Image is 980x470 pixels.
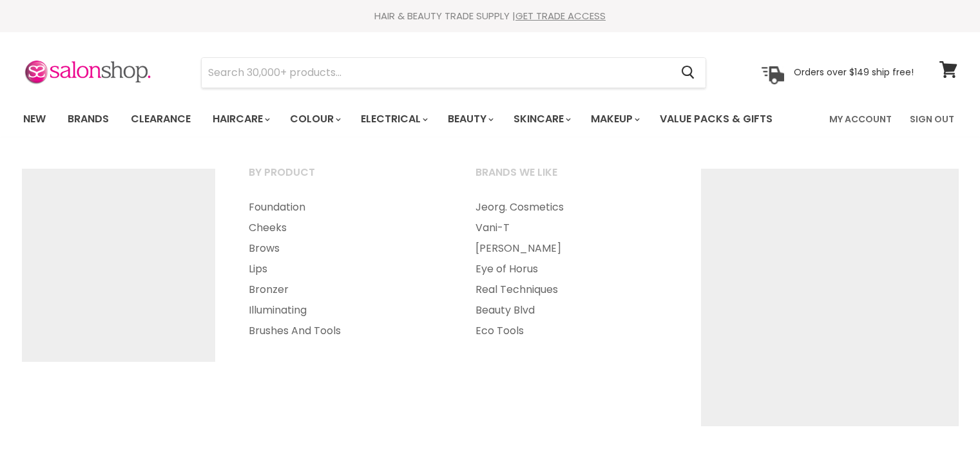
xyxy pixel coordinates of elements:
[504,106,579,133] a: Skincare
[233,321,457,341] a: Brushes And Tools
[233,279,457,300] a: Bronzer
[902,106,962,133] a: Sign Out
[581,106,648,133] a: Makeup
[280,106,349,133] a: Colour
[671,58,706,88] button: Search
[459,279,684,300] a: Real Techniques
[515,9,606,23] a: GET TRADE ACCESS
[7,100,974,138] nav: Main
[459,218,684,238] a: Vani-T
[233,300,457,321] a: Illuminating
[459,197,684,218] a: Jeorg. Cosmetics
[459,321,684,341] a: Eco Tools
[121,106,200,133] a: Clearance
[203,106,278,133] a: Haircare
[438,106,501,133] a: Beauty
[650,106,782,133] a: Value Packs & Gifts
[459,259,684,279] a: Eye of Horus
[459,162,684,194] a: Brands we like
[459,300,684,321] a: Beauty Blvd
[821,106,899,133] a: My Account
[233,218,457,238] a: Cheeks
[14,106,55,133] a: New
[58,106,119,133] a: Brands
[233,238,457,259] a: Brows
[794,66,914,78] p: Orders over $149 ship free!
[459,238,684,259] a: [PERSON_NAME]
[233,197,457,218] a: Foundation
[202,58,671,88] input: Search
[233,197,457,341] ul: Main menu
[7,10,974,23] div: HAIR & BEAUTY TRADE SUPPLY |
[233,162,457,194] a: By Product
[351,106,436,133] a: Electrical
[14,100,802,138] ul: Main menu
[201,57,706,88] form: Product
[233,259,457,279] a: Lips
[459,197,684,341] ul: Main menu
